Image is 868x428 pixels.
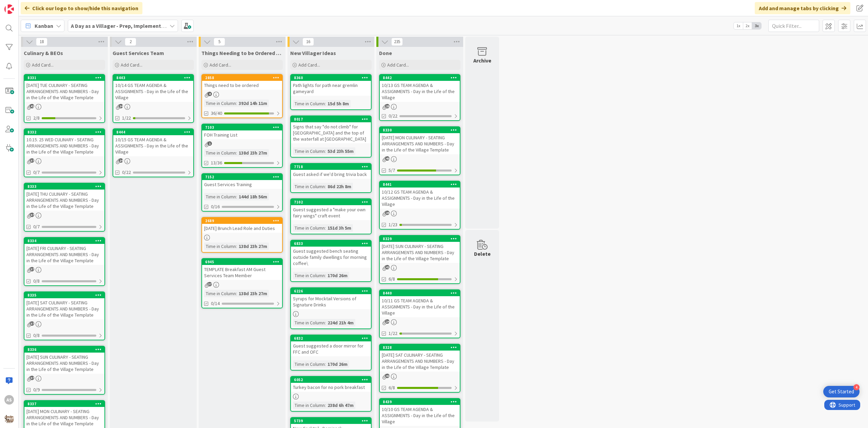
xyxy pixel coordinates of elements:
div: 8440 [383,291,460,296]
span: 2/8 [33,114,40,122]
div: 8328 [380,344,460,351]
div: 138d 23h 27m [237,243,269,250]
div: 7718 [294,164,371,169]
div: Signs that say "do not climb" for [GEOGRAPHIC_DATA] and the top of the waterfall at [GEOGRAPHIC_D... [291,122,371,143]
div: 8337 [24,401,104,407]
span: 42 [30,104,34,108]
span: 37 [208,282,212,286]
div: Guest suggested a door mirror for FFC and OFC [291,341,371,356]
div: 8329 [383,236,460,241]
span: : [325,319,326,326]
div: 7152 [202,174,282,180]
span: 1/22 [389,330,397,337]
div: 8331 [24,75,104,81]
span: 37 [30,267,34,271]
div: Time in Column [293,224,325,232]
div: 4 [853,384,860,390]
span: 0/22 [389,112,397,120]
div: 8333[DATE] THU CULINARY - SEATING ARRANGEMENTS AND NUMBERS - Day in the Life of the Village Template [24,183,104,211]
span: Add Card... [298,62,320,68]
span: Support [14,1,31,9]
div: Add and manage tabs by clicking [755,2,850,14]
div: Time in Column [293,272,325,279]
div: 8335 [24,292,104,298]
b: A Day as a Villager - Prep, Implement and Execute [71,22,192,29]
div: Syrups for Mocktail Versions of Signature Drinks [291,294,371,309]
div: 844110/12 GS TEAM AGENDA & ASSIGNMENTS - Day in the Life of the Village [380,181,460,209]
span: 6/8 [389,384,395,391]
div: 8328 [383,345,460,350]
div: 392d 14h 11m [237,100,269,107]
span: Culinary & BEOs [24,50,63,56]
div: 6226 [291,288,371,294]
div: 6945 [205,260,282,264]
div: 6833 [294,241,371,246]
span: New Villager Ideas [290,50,336,56]
div: 5739 [291,418,371,424]
div: 6945 [202,259,282,265]
span: 24 [119,104,123,108]
div: AS [4,395,14,405]
div: 6052Turkey bacon for no pork breakfast [291,377,371,392]
span: 235 [391,38,403,46]
div: 8334 [24,238,104,244]
div: [DATE] SAT CULINARY - SEATING ARRANGEMENTS AND NUMBERS - Day in the Life of the Village Template [24,298,104,319]
div: Time in Column [204,243,236,250]
div: 8360Path lights for path near gremlin gameyard [291,75,371,96]
div: Delete [474,250,491,258]
div: [DATE] TUE CULINARY - SEATING ARRANGEMENTS AND NUMBERS - Day in the Life of the Village Template [24,81,104,102]
span: 0/7 [33,223,40,230]
span: 0/9 [33,386,40,393]
div: 833210.15. 25 WED CULINARY - SEATING ARRANGEMENTS AND NUMBERS - Day in the Life of the Village Te... [24,129,104,156]
div: 8360 [291,75,371,81]
div: 8337 [27,402,104,406]
div: Time in Column [293,100,325,107]
span: : [325,183,326,190]
div: 8017 [291,116,371,122]
span: : [236,193,237,200]
div: 6833 [291,240,371,247]
span: Add Card... [121,62,142,68]
span: Add Card... [387,62,409,68]
div: 8330 [383,128,460,132]
div: 7103FOH Training List [202,124,282,139]
span: Done [379,50,392,56]
div: 5739 [294,418,371,423]
div: 10.15. 25 WED CULINARY - SEATING ARRANGEMENTS AND NUMBERS - Day in the Life of the Village Template [24,135,104,156]
div: 238d 6h 47m [326,402,355,409]
span: Kanban [35,22,53,30]
div: 15d 5h 8m [326,100,351,107]
div: 8336 [27,347,104,352]
div: 2858 [202,75,282,81]
div: 8360 [294,75,371,80]
span: 1 [208,141,212,146]
div: [DATE] FRI CULINARY - SEATING ARRANGEMENTS AND NUMBERS - Day in the Life of the Village Template [24,244,104,265]
div: Turkey bacon for no pork breakfast [291,383,371,392]
div: [DATE] SAT CULINARY - SEATING ARRANGEMENTS AND NUMBERS - Day in the Life of the Village Template [380,351,460,372]
div: Guest suggested bench seating outside family dwellings for morning coffee\ [291,247,371,268]
span: : [236,149,237,157]
div: 6832Guest suggested a door mirror for FFC and OFC [291,335,371,356]
span: Add Card... [210,62,231,68]
span: 2x [743,22,752,29]
div: 7102 [291,199,371,205]
div: 170d 26m [326,272,349,279]
span: : [236,100,237,107]
div: 8336 [24,346,104,353]
div: [DATE] THU CULINARY - SEATING ARRANGEMENTS AND NUMBERS - Day in the Life of the Village Template [24,190,104,211]
div: 7102 [294,200,371,204]
div: 138d 23h 27m [237,290,269,297]
span: 18 [36,38,47,46]
div: 6052 [291,377,371,383]
input: Quick Filter... [768,20,819,32]
div: 170d 26m [326,360,349,368]
div: 7103 [205,125,282,130]
div: Archive [473,56,491,65]
span: 37 [30,158,34,163]
div: 8444 [113,129,193,135]
div: 8335 [27,293,104,298]
div: Get Started [829,388,854,395]
span: 25 [385,211,390,215]
div: 6226Syrups for Mocktail Versions of Signature Drinks [291,288,371,309]
span: 1/22 [122,114,131,122]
